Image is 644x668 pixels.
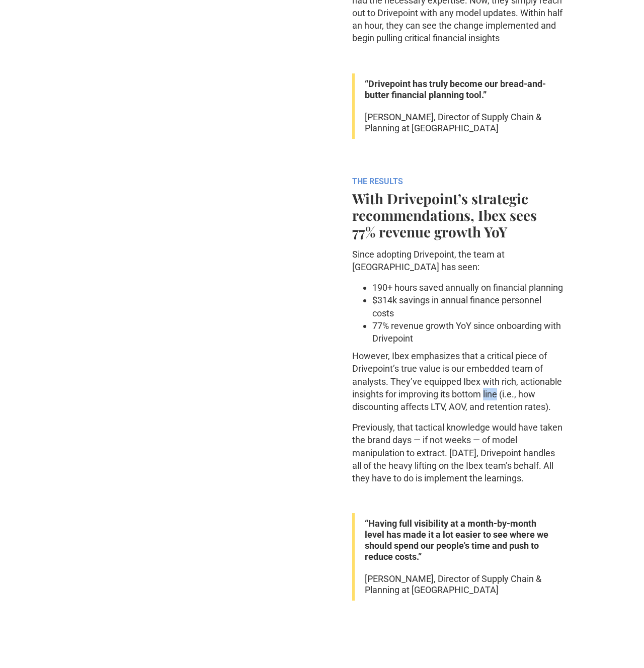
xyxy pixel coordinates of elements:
p: ‍ [352,144,563,156]
blockquote: [PERSON_NAME], Director of Supply Chain & Planning at [GEOGRAPHIC_DATA] [352,73,563,139]
strong: With Drivepoint’s strategic recommendations, Ibex sees 77% revenue growth YoY [352,189,537,241]
li: $314k savings in annual finance personnel costs [372,294,563,319]
p: ‍ [352,52,563,65]
li: 190+ hours saved annually on financial planning [372,281,563,294]
blockquote: [PERSON_NAME], Director of Supply Chain & Planning at [GEOGRAPHIC_DATA] [352,513,563,601]
strong: “Having full visibility at a month-by-month level has made it a lot easier to see where we should... [365,518,548,562]
p: ‍ [352,492,563,505]
p: Previously, that tactical knowledge would have taken the brand days — if not weeks — of model man... [352,421,563,484]
strong: “Drivepoint has truly become our bread-and-butter financial planning tool.” [365,78,546,100]
h6: THE RESULTS [352,177,563,186]
p: However, Ibex emphasizes that a critical piece of Drivepoint’s true value is our embedded team of... [352,350,563,413]
li: 77% revenue growth YoY since onboarding with Drivepoint [372,319,563,345]
p: ‍ [352,606,563,618]
p: ‍ [352,627,563,639]
p: Since adopting Drivepoint, the team at [GEOGRAPHIC_DATA] has seen: [352,248,563,273]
